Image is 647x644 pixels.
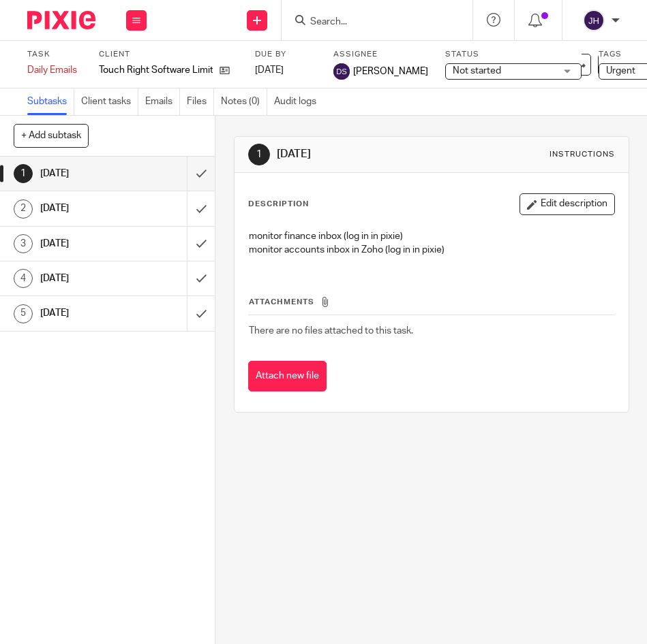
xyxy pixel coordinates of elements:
[40,163,129,184] h1: [DATE]
[248,144,270,165] div: 1
[27,88,74,115] a: Subtasks
[550,149,615,160] div: Instructions
[14,124,89,147] button: + Add subtask
[14,269,33,288] div: 4
[14,304,33,323] div: 5
[333,63,350,80] img: svg%3E
[99,49,241,60] label: Client
[40,303,129,323] h1: [DATE]
[249,298,314,306] span: Attachments
[14,199,33,219] div: 2
[606,66,635,76] span: Urgent
[248,199,309,210] p: Description
[145,88,180,115] a: Emails
[27,11,95,29] img: Pixie
[40,198,129,219] h1: [DATE]
[249,229,614,243] p: monitor finance inbox (log in in pixie)
[255,65,284,75] span: [DATE]
[274,88,323,115] a: Audit logs
[333,49,428,60] label: Assignee
[14,164,33,183] div: 1
[255,49,316,60] label: Due by
[249,326,413,336] span: There are no files attached to this task.
[81,88,138,115] a: Client tasks
[27,63,82,77] div: Daily Emails
[221,88,267,115] a: Notes (0)
[14,234,33,253] div: 3
[40,268,129,289] h1: [DATE]
[520,193,615,215] button: Edit description
[40,234,129,254] h1: [DATE]
[187,88,214,115] a: Files
[309,16,432,29] input: Search
[583,10,605,31] img: svg%3E
[249,243,614,257] p: monitor accounts inbox in Zoho (log in in pixie)
[248,361,327,391] button: Attach new file
[277,147,460,161] h1: [DATE]
[445,49,582,60] label: Status
[453,66,501,76] span: Not started
[99,63,213,77] p: Touch Right Software Limited
[353,65,428,78] span: [PERSON_NAME]
[27,49,82,60] label: Task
